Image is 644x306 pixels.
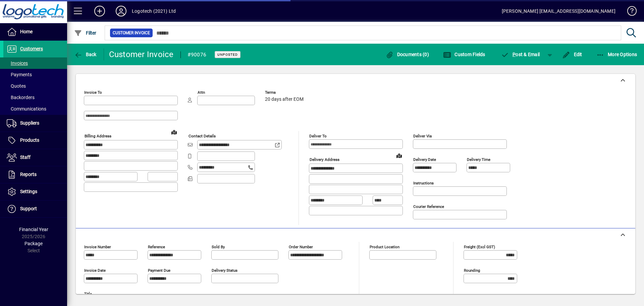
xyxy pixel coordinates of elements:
button: Documents (0) [384,48,431,60]
span: P [513,52,516,57]
div: Customer Invoice [109,49,174,60]
mat-label: Deliver via [413,134,432,138]
span: Support [20,206,37,211]
a: Support [3,201,67,217]
a: View on map [169,127,179,137]
span: Invoices [7,60,28,66]
span: Products [20,137,39,143]
mat-label: Invoice number [84,245,111,249]
span: Back [74,52,97,57]
a: Settings [3,183,67,200]
mat-label: Freight (excl GST) [464,245,495,249]
app-page-header-button: Back [67,48,104,60]
span: Home [20,29,33,34]
button: Profile [110,5,132,17]
a: Knowledge Base [622,1,636,23]
button: More Options [595,48,639,60]
button: Post & Email [498,48,543,60]
span: ost & Email [501,52,540,57]
mat-label: Delivery date [413,157,436,162]
span: Payments [7,72,32,77]
a: View on map [394,150,405,161]
span: Edit [562,52,582,57]
button: Back [72,48,98,60]
span: Customers [20,46,43,51]
button: Edit [560,48,584,60]
span: Terms [265,90,305,95]
span: Package [24,241,43,246]
mat-label: Rounding [464,268,480,273]
mat-label: Delivery status [212,268,237,273]
span: Customer Invoice [113,30,150,36]
mat-label: Sold by [212,245,225,249]
mat-label: Instructions [413,181,434,185]
a: Backorders [3,92,67,103]
a: Payments [3,69,67,80]
span: Quotes [7,83,26,89]
span: Suppliers [20,120,39,126]
span: Communications [7,106,46,112]
a: Reports [3,166,67,183]
button: Custom Fields [441,48,487,60]
mat-label: Reference [148,245,165,249]
span: Filter [74,30,97,36]
span: Staff [20,155,31,160]
span: Documents (0) [385,52,429,57]
a: Quotes [3,80,67,92]
span: More Options [596,52,637,57]
a: Communications [3,103,67,115]
span: Reports [20,172,37,177]
span: Financial Year [19,227,48,232]
span: Backorders [7,95,35,100]
a: Staff [3,149,67,166]
div: [PERSON_NAME] [EMAIL_ADDRESS][DOMAIN_NAME] [502,6,615,16]
a: Invoices [3,57,67,69]
mat-label: Delivery time [467,157,490,162]
mat-label: Title [84,292,92,296]
button: Add [89,5,110,17]
mat-label: Invoice date [84,268,106,273]
a: Home [3,24,67,40]
a: Products [3,132,67,149]
mat-label: Product location [370,245,399,249]
mat-label: Order number [289,245,313,249]
span: Unposted [217,52,238,57]
span: Custom Fields [443,52,485,57]
mat-label: Payment due [148,268,170,273]
span: 20 days after EOM [265,97,304,102]
mat-label: Attn [198,90,205,95]
span: Settings [20,189,37,194]
mat-label: Deliver To [309,134,327,138]
a: Suppliers [3,115,67,132]
button: Filter [72,27,98,39]
div: Logotech (2021) Ltd [132,6,176,16]
mat-label: Courier Reference [413,204,444,209]
div: #90076 [187,49,207,60]
mat-label: Invoice To [84,90,102,95]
